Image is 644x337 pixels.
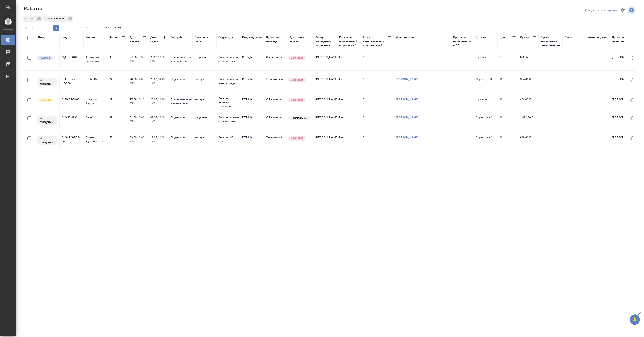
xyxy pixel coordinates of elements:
[337,75,361,90] td: Нет
[291,56,303,60] p: Срочный
[46,17,67,21] p: Подразделение
[218,115,238,124] p: Восстановление сложного мак...
[150,101,167,106] p: 2025
[130,119,146,124] p: 2025
[62,35,67,39] div: Код
[86,135,105,144] p: Сименс Здравоохранение
[158,136,165,139] p: 12:00
[37,97,57,103] div: Исполнитель выполняет работу
[337,95,361,110] td: Нет
[242,35,263,39] div: Подразделение
[137,116,144,119] p: 10:00
[631,315,638,324] span: 🙏
[290,35,311,43] div: Доп. статус заказа
[518,133,539,148] td: 848,00 ₽
[313,75,337,90] td: [PERSON_NAME]
[541,35,561,48] div: Сумма, вошедшая в спецификацию
[107,75,128,90] td: 24
[150,35,163,43] div: Дата сдачи
[218,35,234,39] div: Вид услуги
[628,6,636,14] span: Посмотреть информацию
[500,35,506,39] div: Цена
[240,95,264,110] td: DTPlight
[520,35,529,39] div: Сумма
[628,75,638,85] button: Здесь прячутся важные кнопки
[218,77,238,85] p: Восстановление макета средн...
[240,53,264,67] td: DTPlight
[38,35,47,39] div: Статус
[86,97,105,106] p: Новартис Фарма
[264,53,288,67] td: Локализация
[150,116,158,119] p: 01.09,
[453,35,472,48] div: Прогресс исполнителя в SC
[195,35,214,43] div: Языковая пара
[518,113,539,128] td: 1 072,00 ₽
[193,95,216,110] td: англ-рус
[361,95,394,110] td: 0
[130,116,137,119] p: 01.09,
[104,25,121,31] span: из 1 страниц
[40,116,54,124] p: В ожидании
[588,35,607,39] div: Автор оценки
[618,5,628,15] span: Настроить таблицу
[171,55,191,63] p: Восстановление макета без с...
[476,35,486,39] div: Ед. изм
[291,78,303,82] p: Срочный
[137,98,144,101] p: 16:20
[150,136,158,139] p: 11.09,
[612,35,632,43] div: Проектные менеджеры
[158,56,165,59] p: 12:00
[218,96,238,109] p: Верстка чертежа. Количество...
[337,113,361,128] td: Нет
[23,16,42,22] div: Статус
[518,75,539,90] td: 384,00 ₽
[150,56,158,59] p: 28.08,
[130,81,146,85] p: 2025
[137,56,144,59] p: 18:55
[218,135,238,144] p: Верстка MS Office
[107,113,128,128] td: 67
[86,55,105,63] p: Физическое лицо (Сити)
[396,78,419,81] a: [PERSON_NAME]
[313,133,337,148] td: [PERSON_NAME]
[610,75,634,90] td: [PERSON_NAME]
[86,77,105,81] p: Roche KZ
[130,56,137,59] p: 27.08,
[474,95,498,110] td: страница
[474,75,498,90] td: Страница А4
[43,16,73,22] div: Подразделение
[193,75,216,90] td: англ-рус
[193,133,216,148] td: англ-рус
[264,95,288,110] td: VIP клиенты
[610,113,634,128] td: [PERSON_NAME]
[130,35,142,43] div: Дата начала
[291,136,303,140] p: Срочный
[498,75,518,90] td: 16
[498,133,518,148] td: 16
[40,136,54,144] p: В ожидании
[23,5,42,12] span: Работы
[62,115,81,119] div: S_SNF-6792
[171,35,185,39] div: Вид работ
[107,95,128,110] td: 29
[158,98,165,101] p: 16:20
[150,140,167,144] p: 2025
[171,115,191,119] p: Подверстка
[361,133,394,148] td: 0
[171,77,191,81] p: Подверстка
[610,133,634,148] td: [PERSON_NAME]
[628,133,638,143] button: Здесь прячутся важные кнопки
[86,35,95,39] div: Клиент
[62,55,81,59] div: C_FL-15846
[193,53,216,67] td: Не указан
[628,95,638,105] button: Здесь прячутся важные кнопки
[130,140,146,144] p: 2025
[361,53,394,67] td: 0
[130,136,137,139] p: 09.09,
[37,55,57,61] div: Можно подбирать исполнителей
[337,53,361,67] td: Нет
[62,97,81,101] div: S_NVRT-5168
[150,98,158,101] p: 28.08,
[339,35,359,48] div: Рассылка приглашений в процессе?
[264,133,288,148] td: Технический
